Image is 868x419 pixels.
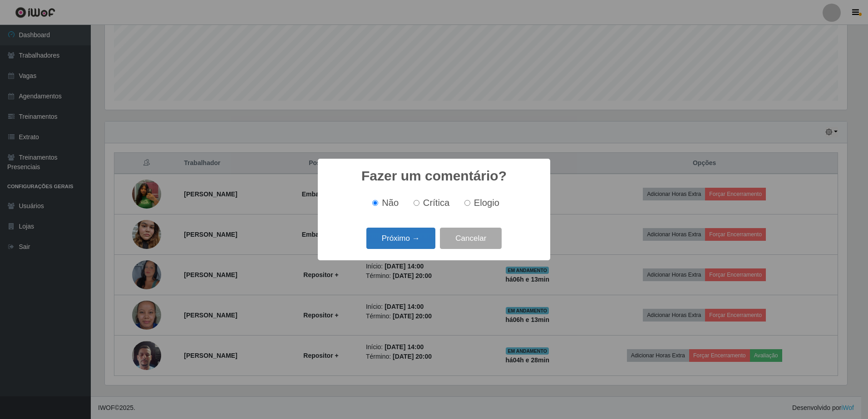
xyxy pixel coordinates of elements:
h2: Fazer um comentário? [361,168,507,184]
input: Crítica [414,200,419,206]
button: Cancelar [440,228,502,249]
span: Não [382,198,399,208]
input: Não [372,200,378,206]
span: Crítica [423,198,450,208]
span: Elogio [474,198,499,208]
input: Elogio [464,200,470,206]
button: Próximo → [366,228,435,249]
